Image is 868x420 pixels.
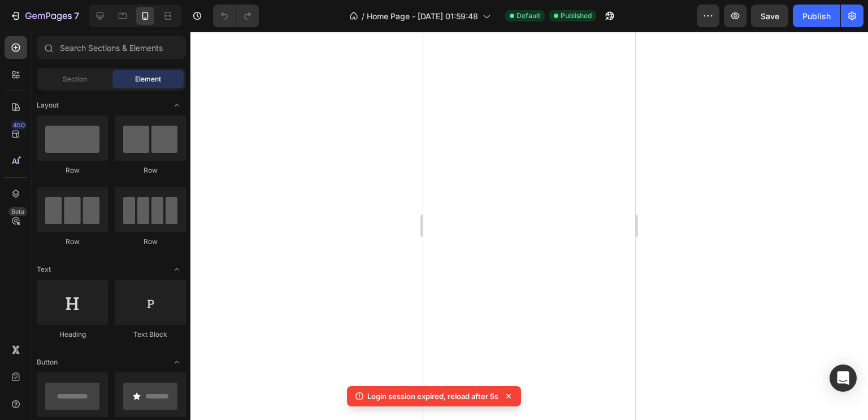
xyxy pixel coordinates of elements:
[74,9,79,23] p: 7
[830,365,857,392] div: Open Intercom Messenger
[561,11,592,21] span: Published
[37,357,58,367] span: Button
[761,11,779,21] span: Save
[37,165,108,175] div: Row
[37,237,108,247] div: Row
[37,36,186,59] input: Search Sections & Elements
[793,5,840,27] button: Publish
[11,121,27,130] div: 450
[213,5,259,27] div: Undo/Redo
[367,10,478,22] span: Home Page - [DATE] 01:59:48
[37,100,59,110] span: Layout
[423,32,635,420] iframe: Design area
[115,329,186,340] div: Text Block
[802,10,831,22] div: Publish
[5,5,84,27] button: 7
[168,96,186,114] span: Toggle open
[367,391,498,402] p: Login session expired, reload after 5s
[751,5,788,27] button: Save
[168,353,186,371] span: Toggle open
[168,260,186,278] span: Toggle open
[115,237,186,247] div: Row
[115,165,186,175] div: Row
[135,74,161,84] span: Element
[517,11,540,21] span: Default
[37,264,51,275] span: Text
[37,329,108,340] div: Heading
[63,74,87,84] span: Section
[8,207,27,216] div: Beta
[362,10,364,22] span: /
